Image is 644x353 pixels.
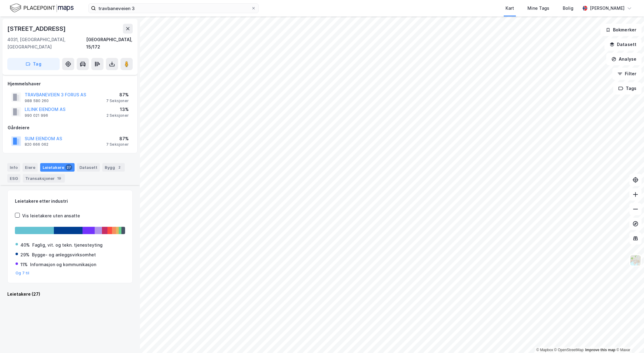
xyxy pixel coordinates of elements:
div: [PERSON_NAME] [590,5,625,12]
button: Bokmerker [600,24,642,36]
input: Søk på adresse, matrikkel, gårdeiere, leietakere eller personer [96,4,251,13]
div: Transaksjoner [23,174,65,183]
button: Filter [612,68,642,80]
div: 4031, [GEOGRAPHIC_DATA], [GEOGRAPHIC_DATA] [7,36,86,51]
div: Kontrollprogram for chat [614,324,644,353]
button: Tags [613,82,642,94]
div: ESG [7,174,20,183]
img: Z [630,255,641,266]
div: Bolig [563,5,573,12]
div: 29% [20,251,30,259]
div: 27 [65,164,72,170]
div: [STREET_ADDRESS] [7,24,67,34]
div: 87% [106,91,129,98]
img: logo.f888ab2527a4732fd821a326f86c7f29.svg [10,3,74,13]
div: 7 Seksjoner [106,142,129,147]
button: Datasett [604,38,642,51]
div: Leietakere [40,163,75,172]
div: Leietakere etter industri [15,198,125,205]
div: Info [7,163,20,172]
button: Analyse [606,53,642,65]
div: 87% [106,135,129,142]
div: 820 666 062 [25,142,48,147]
div: Faglig, vit. og tekn. tjenesteyting [32,241,103,249]
div: 11% [20,261,28,268]
div: [GEOGRAPHIC_DATA], 15/172 [86,36,133,51]
a: OpenStreetMap [554,348,584,352]
div: 7 Seksjoner [106,98,129,103]
div: Vis leietakere uten ansatte [22,212,80,219]
div: Bygge- og anleggsvirksomhet [32,251,96,259]
div: Mine Tags [527,5,549,12]
div: 13% [107,106,129,113]
div: Datasett [77,163,100,172]
div: 988 580 260 [25,98,49,103]
div: Eiere [23,163,38,172]
div: 2 Seksjoner [107,113,129,118]
div: Bygg [102,163,125,172]
div: Informasjon og kommunikasjon [30,261,96,268]
div: 2 [116,164,122,170]
div: 990 021 996 [25,113,48,118]
div: Gårdeiere [8,124,132,131]
div: Kart [506,5,514,12]
a: Mapbox [536,348,553,352]
div: 19 [56,175,62,181]
div: Hjemmelshaver [8,80,132,87]
iframe: Chat Widget [614,324,644,353]
button: Tag [7,58,60,70]
a: Improve this map [585,348,615,352]
div: 40% [20,241,30,249]
div: Leietakere (27) [7,291,133,298]
button: Og 7 til [16,271,30,276]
